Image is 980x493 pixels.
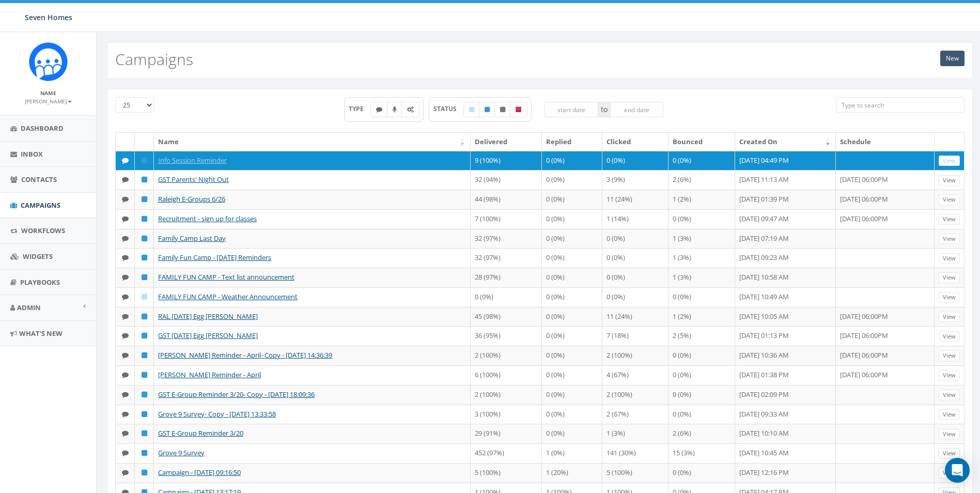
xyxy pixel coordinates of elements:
a: Grove 9 Survey [158,448,205,457]
a: Grove 9 Survey- Copy - [DATE] 13:33:58 [158,409,276,419]
a: View [939,448,960,459]
i: Text SMS [122,254,129,261]
td: [DATE] 01:39 PM [735,190,836,209]
label: Automated Message [401,102,419,117]
td: 0 (0%) [542,170,602,190]
a: New [940,51,965,66]
i: Published [142,176,147,183]
td: [DATE] 06:00PM [836,326,935,346]
td: 1 (14%) [602,209,668,229]
i: Text SMS [122,294,129,300]
th: Clicked [602,133,668,151]
td: 36 (95%) [471,326,542,346]
td: 45 (98%) [471,307,542,327]
a: View [939,292,960,303]
th: Created On: activate to sort column ascending [735,133,836,151]
td: 29 (91%) [471,424,542,443]
td: 0 (0%) [542,424,602,443]
i: Draft [142,294,147,300]
i: Text SMS [122,215,129,222]
i: Text SMS [122,469,129,476]
a: [PERSON_NAME] [25,96,72,105]
i: Published [142,313,147,320]
td: 2 (100%) [602,346,668,365]
td: [DATE] 10:05 AM [735,307,836,327]
td: [DATE] 09:23 AM [735,248,836,268]
a: View [939,350,960,361]
input: start date [545,102,598,117]
td: 2 (100%) [471,346,542,365]
i: Text SMS [376,106,382,113]
td: 0 (0%) [542,229,602,249]
td: 11 (24%) [602,307,668,327]
a: View [939,331,960,342]
td: [DATE] 01:38 PM [735,365,836,385]
img: Rally_Corp_Icon.png [29,42,68,81]
td: 1 (3%) [602,424,668,443]
i: Published [485,106,490,113]
a: View [939,156,960,166]
a: Family Fun Camp - [DATE] Reminders [158,253,271,262]
input: end date [610,102,664,117]
span: What's New [19,329,63,338]
label: Archived [510,102,527,117]
td: 11 (24%) [602,190,668,209]
i: Published [142,450,147,456]
td: 0 (0%) [602,248,668,268]
td: 0 (0%) [668,405,736,424]
i: Unpublished [500,106,505,113]
i: Text SMS [122,176,129,183]
td: 0 (0%) [542,405,602,424]
a: FAMILY FUN CAMP - Weather Announcement [158,292,298,301]
div: Open Intercom Messenger [945,458,970,483]
td: 32 (97%) [471,248,542,268]
td: [DATE] 10:58 AM [735,268,836,287]
a: View [939,429,960,440]
a: GST E-Group Reminder 3/20- Copy - [DATE] 18:09:36 [158,390,315,399]
span: Playbooks [20,278,60,287]
td: 0 (0%) [542,365,602,385]
i: Published [142,372,147,378]
span: Contacts [21,175,57,184]
td: 1 (2%) [668,190,736,209]
i: Text SMS [122,411,129,418]
td: 141 (30%) [602,443,668,463]
td: 1 (20%) [542,463,602,483]
a: Recruitment - sign up for classes [158,214,257,223]
td: 0 (0%) [602,151,668,171]
td: 1 (0%) [542,443,602,463]
td: 452 (97%) [471,443,542,463]
i: Draft [469,106,474,113]
td: 1 (3%) [668,268,736,287]
a: FAMILY FUN CAMP - Text list announcement [158,272,294,282]
td: 7 (100%) [471,209,542,229]
span: Widgets [23,252,53,261]
i: Text SMS [122,352,129,359]
i: Published [142,254,147,261]
td: 4 (67%) [602,365,668,385]
td: 0 (0%) [668,346,736,365]
a: View [939,214,960,225]
i: Text SMS [122,332,129,339]
i: Published [142,235,147,242]
td: [DATE] 12:16 PM [735,463,836,483]
td: 0 (0%) [668,365,736,385]
a: View [939,272,960,283]
i: Text SMS [122,235,129,242]
td: 7 (18%) [602,326,668,346]
td: [DATE] 09:33 AM [735,405,836,424]
i: Published [142,332,147,339]
i: Published [142,391,147,398]
i: Published [142,352,147,359]
td: 2 (6%) [668,170,736,190]
td: [DATE] 04:49 PM [735,151,836,171]
a: View [939,175,960,186]
td: 0 (0%) [668,209,736,229]
label: Draft [463,102,480,117]
td: 2 (100%) [471,385,542,405]
td: 3 (100%) [471,405,542,424]
td: 44 (98%) [471,190,542,209]
td: 32 (97%) [471,229,542,249]
i: Text SMS [122,157,129,164]
td: [DATE] 11:13 AM [735,170,836,190]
